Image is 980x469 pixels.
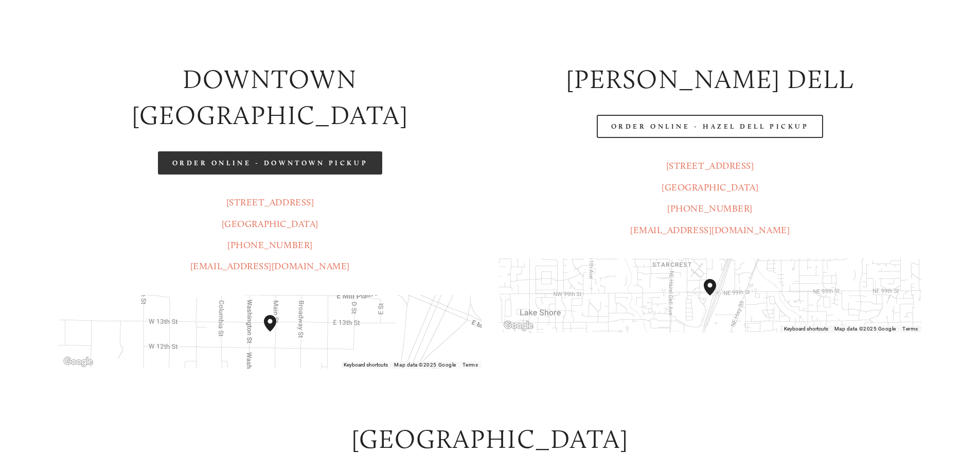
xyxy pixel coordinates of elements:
[260,311,293,352] div: Amaro's Table 1220 Main Street vancouver, United States
[700,275,733,316] div: Amaro's Table 816 Northeast 98th Circle Vancouver, WA, 98665, United States
[59,421,921,458] h2: [GEOGRAPHIC_DATA]
[190,260,350,272] a: [EMAIL_ADDRESS][DOMAIN_NAME]
[61,355,95,369] a: Open this area in Google Maps (opens a new window)
[834,326,896,332] span: Map data ©2025 Google
[222,218,318,230] a: [GEOGRAPHIC_DATA]
[462,362,478,368] a: Terms
[666,160,754,171] a: [STREET_ADDRESS]
[502,319,536,333] img: Google
[662,182,758,193] a: [GEOGRAPHIC_DATA]
[394,362,456,368] span: Map data ©2025 Google
[502,319,536,333] a: Open this area in Google Maps (opens a new window)
[158,151,383,175] a: Order Online - Downtown pickup
[667,203,753,214] a: [PHONE_NUMBER]
[902,326,918,332] a: Terms
[784,325,828,333] button: Keyboard shortcuts
[597,115,824,138] a: Order Online - Hazel Dell Pickup
[59,61,481,134] h2: Downtown [GEOGRAPHIC_DATA]
[630,224,790,236] a: [EMAIL_ADDRESS][DOMAIN_NAME]
[227,239,313,251] a: [PHONE_NUMBER]
[226,197,314,208] a: [STREET_ADDRESS]
[344,361,388,369] button: Keyboard shortcuts
[61,355,95,369] img: Google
